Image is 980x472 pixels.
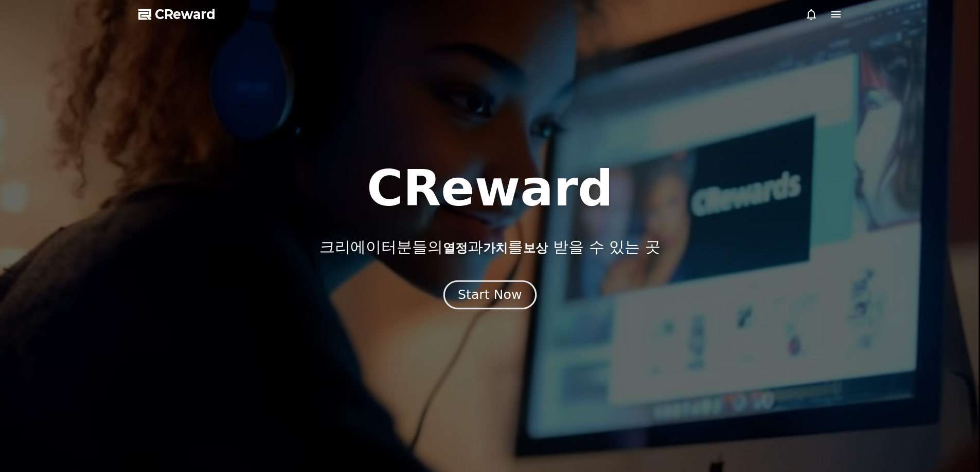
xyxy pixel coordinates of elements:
[155,6,216,23] span: CReward
[443,241,468,255] span: 열정
[483,241,508,255] span: 가치
[446,291,534,301] a: Start Now
[138,6,216,23] a: CReward
[367,164,613,213] h1: CReward
[458,286,522,304] div: Start Now
[443,280,537,309] button: Start Now
[319,238,660,256] p: 크리에이터분들의 과 를 받을 수 있는 곳
[523,241,548,255] span: 보상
